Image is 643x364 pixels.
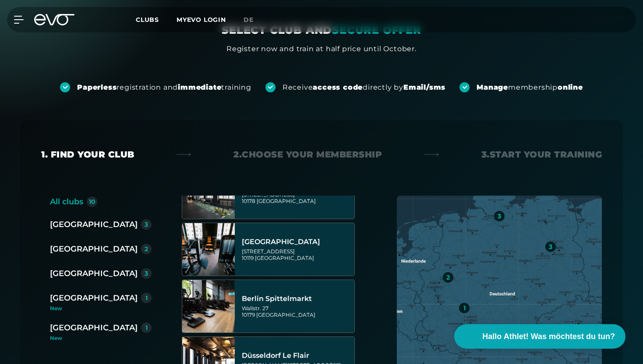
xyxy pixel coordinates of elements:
div: 1 [145,325,148,331]
strong: Manage [477,83,508,91]
div: 1 [145,295,148,301]
div: [GEOGRAPHIC_DATA] [50,267,138,280]
div: Register now and train at half price until October. [226,44,417,54]
div: New [50,306,159,311]
strong: access code [313,83,363,91]
strong: Paperless [77,83,117,91]
strong: immediate [178,83,221,91]
div: registration and training [77,83,251,92]
a: Clubs [136,15,177,24]
div: 10 [89,199,95,205]
span: Hallo Athlet! Was möchtest du tun? [482,331,615,343]
div: [GEOGRAPHIC_DATA] [50,322,138,334]
div: 1 [463,305,466,311]
a: MYEVO LOGIN [177,16,226,24]
div: 3 [145,270,148,276]
div: membership [477,83,583,92]
a: de [244,15,264,25]
div: [STREET_ADDRESS] 10119 [GEOGRAPHIC_DATA] [242,248,352,261]
span: Clubs [136,16,159,24]
div: All clubs [50,196,83,208]
img: Berlin Rosenthaler Platz [182,223,235,276]
button: Hallo Athlet! Was möchtest du tun? [454,324,625,349]
strong: Email/sms [403,83,445,91]
div: [GEOGRAPHIC_DATA] [242,238,352,246]
div: 3 [549,244,552,250]
div: 3 [498,213,501,219]
div: 1. Find your club [41,148,134,161]
div: Wallstr. 27 10179 [GEOGRAPHIC_DATA] [242,305,352,318]
div: Düsseldorf Le Flair [242,351,352,360]
div: New [50,336,152,341]
div: Berlin Spittelmarkt [242,294,352,303]
img: Berlin Spittelmarkt [182,280,235,332]
div: 3. Start your Training [481,148,602,161]
div: 3 [145,221,148,227]
div: [GEOGRAPHIC_DATA] [50,218,138,231]
strong: online [558,83,583,91]
div: 2 [446,274,450,280]
div: [STREET_ADDRESS] 10178 [GEOGRAPHIC_DATA] [242,191,352,204]
span: de [244,16,254,24]
div: [GEOGRAPHIC_DATA] [50,292,138,304]
div: Receive directly by [283,83,445,92]
div: [GEOGRAPHIC_DATA] [50,243,138,255]
div: 2. Choose your membership [233,148,382,161]
div: 2 [145,246,148,252]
